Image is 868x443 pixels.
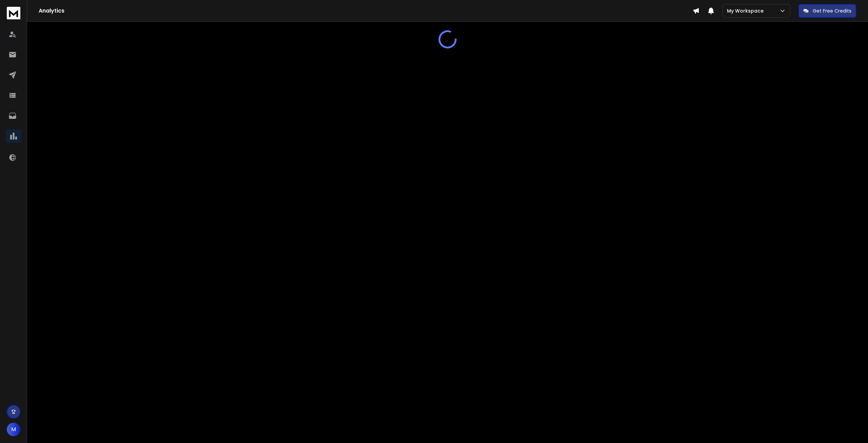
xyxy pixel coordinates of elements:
h1: Analytics [39,7,693,15]
button: M [7,423,20,436]
img: logo [7,7,20,19]
button: Get Free Credits [798,4,856,18]
p: My Workspace [727,7,766,14]
p: Get Free Credits [813,7,851,14]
